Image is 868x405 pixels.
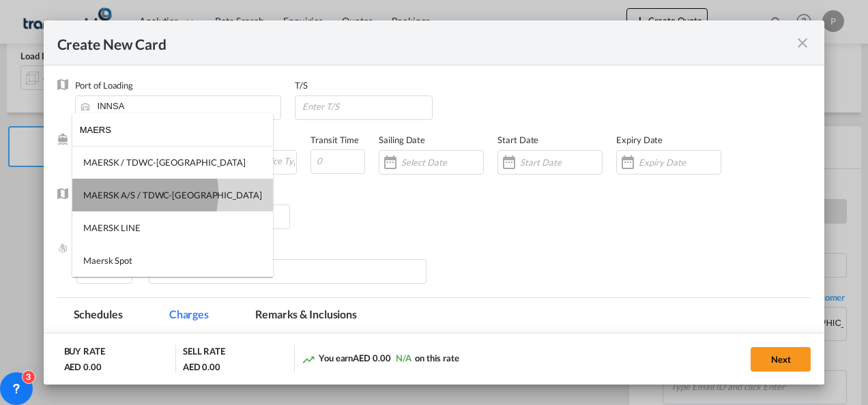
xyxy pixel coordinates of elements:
[72,211,273,244] md-option: MAERSK LINE
[83,254,132,267] div: Maersk Spot
[83,189,262,201] div: MAERSK A/S / TDWC-[GEOGRAPHIC_DATA]
[80,113,273,146] input: Select Liner
[72,244,273,277] md-option: Maersk Spot
[83,156,246,168] div: MAERSK / TDWC-[GEOGRAPHIC_DATA]
[83,222,141,234] div: MAERSK LINE
[72,146,273,179] md-option: MAERSK / TDWC-DUBAI
[72,179,273,211] md-option: MAERSK A/S / TDWC-DUBAI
